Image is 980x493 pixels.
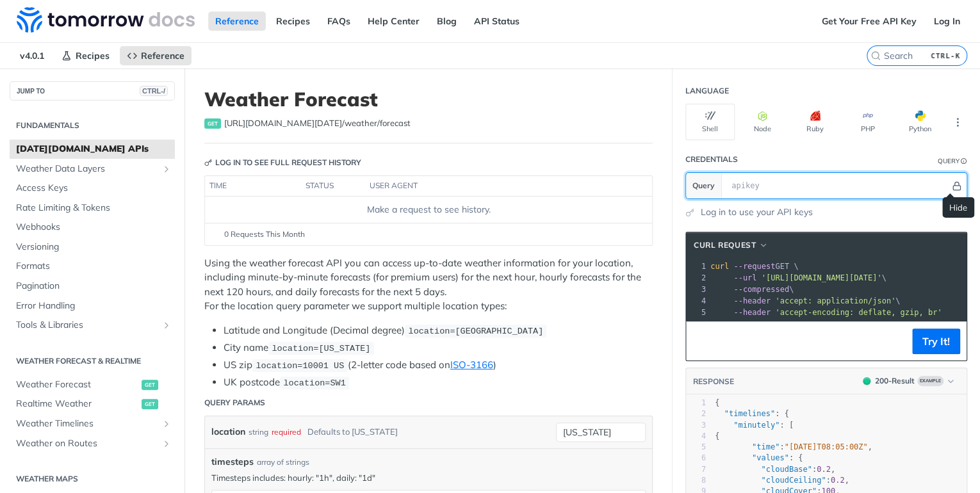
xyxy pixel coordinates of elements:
[16,163,158,175] span: Weather Data Layers
[224,375,653,390] li: UK postcode
[16,241,172,254] span: Versioning
[761,476,826,485] span: "cloudCeiling"
[17,7,195,33] img: Tomorrow.io Weather API Docs
[16,260,172,273] span: Formats
[961,158,967,165] i: Information
[710,273,886,282] span: \
[211,423,245,441] label: location
[10,81,175,101] button: JUMP TOCTRL-/
[686,442,706,453] div: 5
[724,409,774,418] span: "timelines"
[161,164,172,174] button: Show subpages for Weather Data Layers
[361,12,427,31] a: Help Center
[10,257,175,276] a: Formats
[10,394,175,414] a: Realtime Weatherget
[710,296,900,305] span: \
[710,262,729,271] span: curl
[870,51,881,61] svg: Search
[450,359,493,371] a: ISO-3166
[16,182,172,195] span: Access Keys
[140,86,168,96] span: CTRL-/
[142,399,158,409] span: get
[689,239,772,252] button: cURL Request
[715,453,803,462] span: : {
[142,380,158,390] span: get
[10,355,175,367] h2: Weather Forecast & realtime
[16,378,138,391] span: Weather Forecast
[715,409,789,418] span: : {
[701,206,813,219] a: Log in to use your API keys
[224,117,411,130] span: https://api.tomorrow.io/v4/weather/forecast
[16,437,158,450] span: Weather on Routes
[10,140,175,159] a: [DATE][DOMAIN_NAME] APIs
[817,465,831,474] span: 0.2
[694,239,756,251] span: cURL Request
[204,256,653,314] p: Using the weather forecast API you can access up-to-date weather information for your location, i...
[917,376,943,386] span: Example
[211,472,646,483] p: Timesteps includes: hourly: "1h", daily: "1d"
[710,285,794,294] span: \
[715,421,794,430] span: : [
[16,300,172,312] span: Error Handling
[430,12,464,31] a: Blog
[224,358,653,373] li: US zip (2-letter code based on )
[10,375,175,394] a: Weather Forecastget
[927,12,967,31] a: Log In
[685,104,735,140] button: Shell
[831,476,845,485] span: 0.2
[761,273,881,282] span: '[URL][DOMAIN_NAME][DATE]'
[10,120,175,131] h2: Fundamentals
[686,475,706,486] div: 8
[685,154,738,165] div: Credentials
[10,179,175,198] a: Access Keys
[283,378,345,388] span: location=SW1
[10,473,175,485] h2: Weather Maps
[10,198,175,218] a: Rate Limiting & Tokens
[895,104,945,140] button: Python
[204,397,265,408] div: Query Params
[686,173,722,198] button: Query
[16,221,172,234] span: Webhooks
[927,49,963,62] kbd: CTRL-K
[16,319,158,332] span: Tools & Libraries
[725,173,950,198] input: apikey
[938,156,960,166] div: Query
[10,159,175,179] a: Weather Data LayersShow subpages for Weather Data Layers
[950,179,963,192] button: Hide
[204,88,653,111] h1: Weather Forecast
[272,344,370,353] span: location=[US_STATE]
[10,434,175,453] a: Weather on RoutesShow subpages for Weather on Routes
[10,316,175,335] a: Tools & LibrariesShow subpages for Tools & Libraries
[365,176,626,197] th: user agent
[715,442,872,451] span: : ,
[733,296,771,305] span: --header
[715,476,849,485] span: : ,
[733,262,775,271] span: --request
[686,453,706,464] div: 6
[761,465,812,474] span: "cloudBase"
[938,156,967,166] div: QueryInformation
[715,398,719,407] span: {
[738,104,787,140] button: Node
[775,308,942,317] span: 'accept-encoding: deflate, gzip, br'
[10,296,175,316] a: Error Handling
[692,332,710,351] button: Copy to clipboard
[790,104,840,140] button: Ruby
[692,375,735,388] button: RESPONSE
[733,273,756,282] span: --url
[161,439,172,449] button: Show subpages for Weather on Routes
[16,143,172,156] span: [DATE][DOMAIN_NAME] APIs
[952,117,963,128] svg: More ellipsis
[249,423,268,441] div: string
[686,272,708,284] div: 2
[467,12,527,31] a: API Status
[948,113,967,132] button: More Languages
[752,442,780,451] span: "time"
[16,280,172,293] span: Pagination
[224,341,653,355] li: City name
[208,12,266,31] a: Reference
[733,421,780,430] span: "minutely"
[686,307,708,318] div: 5
[10,238,175,257] a: Versioning
[686,398,706,408] div: 1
